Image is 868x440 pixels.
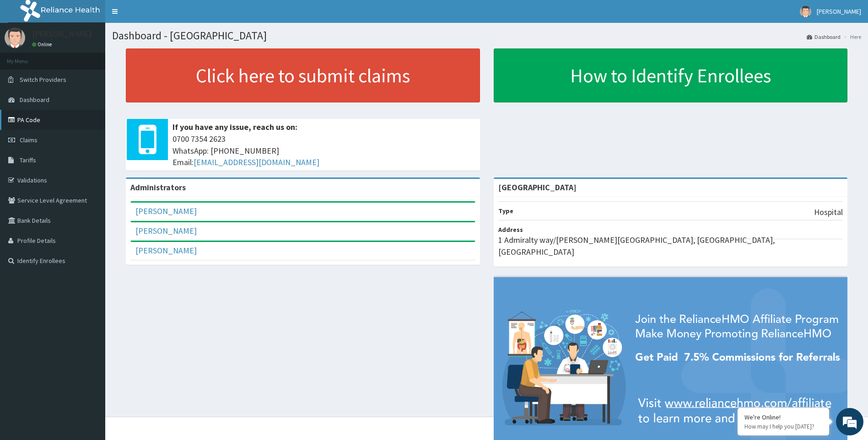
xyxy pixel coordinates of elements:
img: User Image [800,6,811,17]
span: Dashboard [20,96,49,104]
span: Claims [20,136,38,144]
a: [PERSON_NAME] [135,245,197,256]
b: If you have any issue, reach us on: [173,122,297,132]
div: Minimize live chat window [150,5,172,27]
p: [PERSON_NAME] [32,30,92,38]
li: Here [841,33,861,41]
a: [EMAIL_ADDRESS][DOMAIN_NAME] [194,157,319,167]
h1: Dashboard - [GEOGRAPHIC_DATA] [112,30,861,42]
div: We're Online! [744,413,822,421]
a: Click here to submit claims [126,48,480,102]
a: [PERSON_NAME] [135,206,197,216]
a: [PERSON_NAME] [135,225,197,236]
b: Administrators [130,182,186,193]
img: d_794563401_company_1708531726252_794563401 [17,46,37,69]
a: Dashboard [807,33,841,41]
b: Address [498,225,523,234]
textarea: Type your message and hit 'Enter' [5,250,174,282]
img: User Image [5,27,25,48]
span: We're online! [53,115,126,208]
a: Online [32,41,54,48]
p: 1 Admiralty way/[PERSON_NAME][GEOGRAPHIC_DATA], [GEOGRAPHIC_DATA], [GEOGRAPHIC_DATA] [498,234,843,258]
span: [PERSON_NAME] [817,7,861,16]
span: 0700 7354 2623 WhatsApp: [PHONE_NUMBER] Email: [173,133,475,168]
div: Chat with us now [48,51,154,63]
p: Hospital [814,206,843,218]
p: How may I help you today? [744,423,822,430]
span: Switch Providers [20,75,66,84]
a: How to Identify Enrollees [494,48,848,102]
b: Type [498,207,513,215]
strong: [GEOGRAPHIC_DATA] [498,182,577,193]
span: Tariffs [20,156,36,164]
